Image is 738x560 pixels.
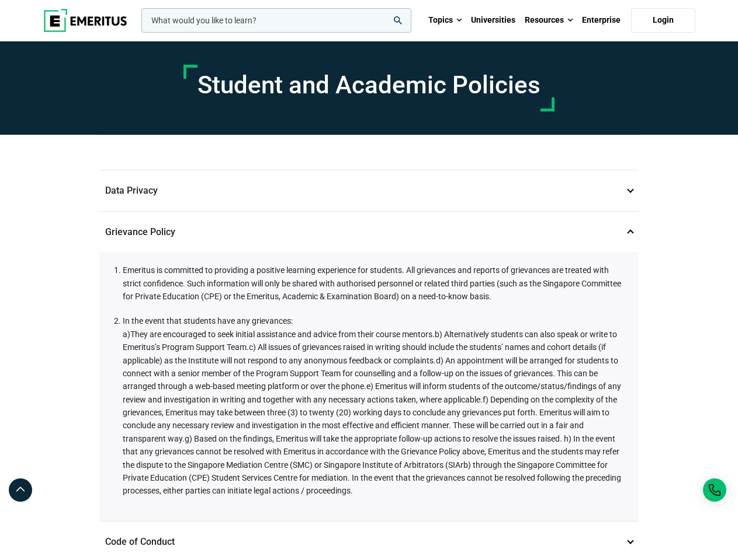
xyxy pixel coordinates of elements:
[198,71,540,100] h1: Student and Academic Policies
[99,170,639,211] p: Data Privacy
[123,356,618,391] span: d) An appointment will be arranged for students to connect with a senior member of the Program Su...
[123,330,435,339] span: a)They are encouraged to seek initial assistance and advice from their course mentors.
[123,342,606,365] span: c) All issues of grievances raised in writing should include the students’ names and cohort detai...
[123,381,621,404] span: e) Emeritus will inform students of the outcome/status/findings of any review and investigation i...
[123,434,621,496] span: g) Based on the findings, Emeritus will take the appropriate follow-up actions to resolve the iss...
[123,314,627,497] li: In the event that students have any grievances:
[99,212,639,253] p: Grievance Policy
[123,264,627,303] li: Emeritus is committed to providing a positive learning experience for students. All grievances an...
[141,8,411,33] input: woocommerce-product-search-field-0
[631,8,695,33] a: Login
[123,395,617,443] span: f) Depending on the complexity of the grievances, Emeritus may take between three (3) to twenty (...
